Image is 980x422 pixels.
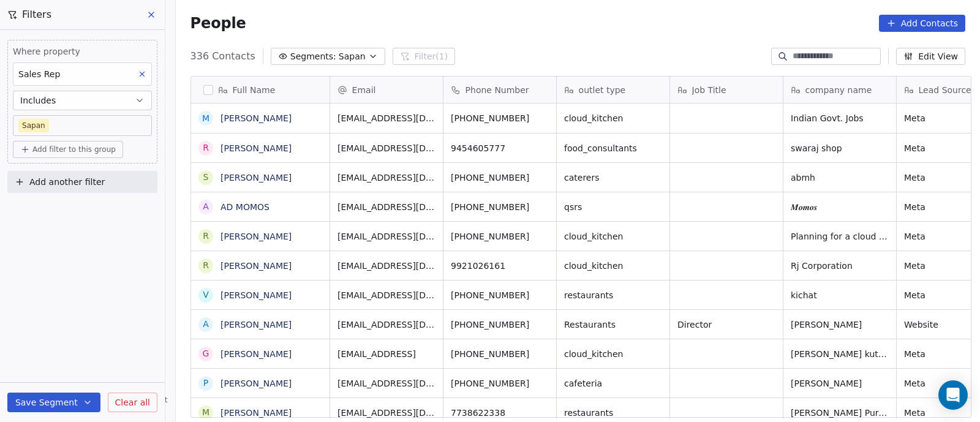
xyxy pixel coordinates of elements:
a: [PERSON_NAME] [221,232,292,241]
div: P [203,377,208,390]
span: Restaurants [564,318,662,331]
div: V [203,288,209,301]
div: grid [191,104,330,418]
span: Lead Source [919,84,971,96]
a: Help & Support [99,395,167,405]
span: [PHONE_NUMBER] [451,348,549,360]
a: [PERSON_NAME] [221,349,292,359]
span: [PERSON_NAME] Pure Veg [791,407,889,419]
span: People [190,14,246,32]
span: Rj Corporation [791,260,889,272]
div: Job Title [670,77,783,103]
div: company name [783,77,896,103]
span: [PHONE_NUMBER] [451,230,549,243]
div: R [203,141,209,154]
div: outlet type [557,77,669,103]
div: G [202,347,209,360]
span: outlet type [579,84,626,96]
div: A [203,200,209,213]
div: M [202,406,209,419]
span: Full Name [233,84,276,96]
div: M [202,112,209,125]
span: restaurants [564,289,662,301]
span: [PHONE_NUMBER] [451,201,549,213]
a: [PERSON_NAME] [221,408,292,418]
span: cloud_kitchen [564,348,662,360]
div: Phone Number [443,77,556,103]
a: AD MOMOS [221,202,269,212]
span: [PHONE_NUMBER] [451,171,549,184]
button: Filter(1) [393,48,456,65]
a: [PERSON_NAME] [221,173,292,183]
span: kichat [791,289,889,301]
span: [PHONE_NUMBER] [451,318,549,331]
span: 336 Contacts [190,49,255,64]
span: cafeteria [564,377,662,390]
span: [PERSON_NAME] kutumb [791,348,889,360]
span: [PHONE_NUMBER] [451,112,549,124]
span: [EMAIL_ADDRESS][DOMAIN_NAME] [337,112,435,124]
span: [PHONE_NUMBER] [451,289,549,301]
span: [EMAIL_ADDRESS][DOMAIN_NAME] [337,260,435,272]
div: Full Name [191,77,330,103]
span: [EMAIL_ADDRESS][DOMAIN_NAME] [337,142,435,154]
span: Sapan [339,50,366,63]
span: Phone Number [466,84,529,96]
span: [EMAIL_ADDRESS][DOMAIN_NAME] [337,318,435,331]
span: abmh [791,171,889,184]
span: 𝑴𝒐𝒎𝒐𝒔 [791,201,889,213]
span: [EMAIL_ADDRESS] [337,348,435,360]
span: restaurants [564,407,662,419]
a: [PERSON_NAME] [221,113,292,123]
span: qsrs [564,201,662,213]
div: S [203,171,208,184]
span: 7738622338 [451,407,549,419]
a: [PERSON_NAME] [221,261,292,271]
div: Open Intercom Messenger [938,380,968,410]
span: [PERSON_NAME] [791,377,889,390]
span: Help & Support [111,395,167,405]
span: [EMAIL_ADDRESS][DOMAIN_NAME] [337,377,435,390]
span: Email [352,84,376,96]
span: [EMAIL_ADDRESS][DOMAIN_NAME] [337,289,435,301]
span: cloud_kitchen [564,260,662,272]
span: 9454605777 [451,142,549,154]
a: [PERSON_NAME] [221,379,292,388]
span: food_consultants [564,142,662,154]
span: Planning for a cloud kitchen [791,230,889,243]
a: [PERSON_NAME] [221,290,292,300]
span: Segments: [290,50,336,63]
span: [PHONE_NUMBER] [451,377,549,390]
span: cloud_kitchen [564,112,662,124]
span: [EMAIL_ADDRESS][DOMAIN_NAME] [337,407,435,419]
span: Director [677,318,775,331]
span: caterers [564,171,662,184]
div: r [203,259,209,272]
span: [EMAIL_ADDRESS][DOMAIN_NAME] [337,201,435,213]
div: R [203,230,209,243]
a: [PERSON_NAME] [221,320,292,330]
span: cloud_kitchen [564,230,662,243]
span: Indian Govt. Jobs [791,112,889,124]
button: Edit View [896,48,965,65]
button: Add Contacts [879,15,965,32]
span: [EMAIL_ADDRESS][DOMAIN_NAME] [337,171,435,184]
div: A [203,318,209,331]
span: company name [805,84,872,96]
span: Job Title [692,84,726,96]
div: Email [330,77,443,103]
a: [PERSON_NAME] [221,143,292,153]
span: [PERSON_NAME] [791,318,889,331]
span: 9921026161 [451,260,549,272]
span: [EMAIL_ADDRESS][DOMAIN_NAME] [337,230,435,243]
span: swaraj shop [791,142,889,154]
